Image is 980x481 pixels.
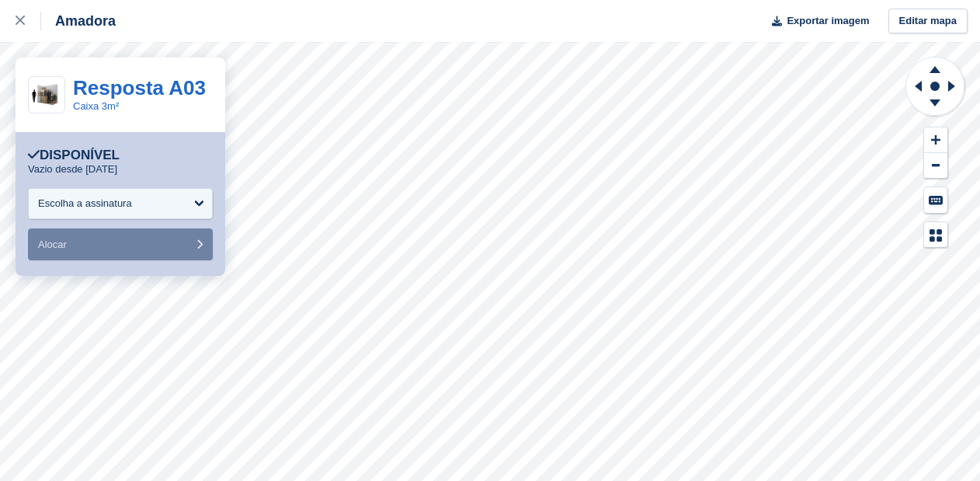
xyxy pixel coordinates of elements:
span: Exportar imagem [787,13,869,29]
img: 32-sqft-unit.jpg [29,82,64,109]
button: Zoom In [924,127,947,153]
span: Alocar [38,239,67,250]
button: Exportar imagem [763,9,869,34]
a: Caixa 3m² [73,100,119,112]
a: Editar mapa [888,9,968,34]
p: Vazio desde [DATE] [28,163,117,176]
button: Map Legend [924,222,947,248]
button: Alocar [28,228,213,260]
button: Zoom Out [924,153,947,179]
button: Keyboard Shortcuts [924,187,947,213]
div: Amadora [41,12,116,30]
a: Resposta A03 [73,76,206,99]
div: Escolha a assinatura [38,196,132,211]
font: Disponível [40,148,120,162]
